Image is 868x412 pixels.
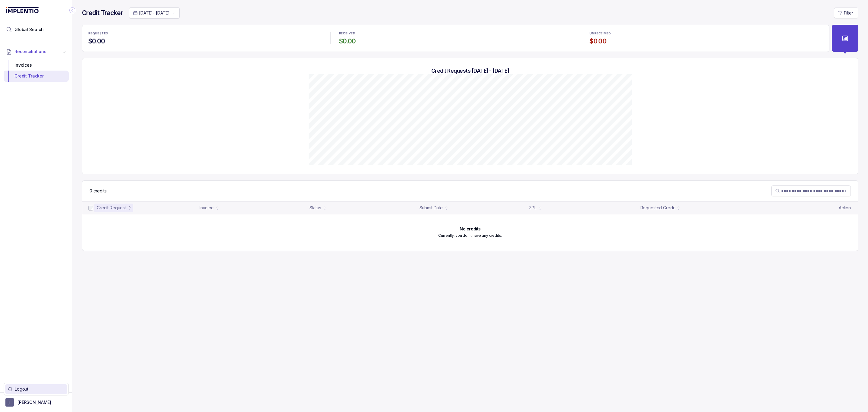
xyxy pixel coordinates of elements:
[88,37,322,46] h4: $0.00
[15,386,65,392] p: Logout
[82,181,858,201] nav: Table Control
[129,7,180,19] button: Date Range Picker
[5,398,14,407] span: User initials
[590,37,823,46] h4: $0.00
[335,27,576,49] li: Statistic RECEIVED
[14,49,46,55] span: Reconciliations
[88,32,108,35] p: REQUESTED
[590,32,611,35] p: UNRECEIVED
[438,233,502,239] p: Currently, you don't have any credits.
[8,60,64,71] div: Invoices
[85,27,325,49] li: Statistic REQUESTED
[4,59,69,83] div: Reconciliations
[586,27,827,49] li: Statistic UNRECEIVED
[839,205,851,211] p: Action
[460,227,481,231] h6: No credits
[90,188,107,194] p: 0 credits
[14,27,44,33] span: Global Search
[5,398,67,407] button: User initials[PERSON_NAME]
[4,45,69,58] button: Reconciliations
[529,205,536,211] div: 3PL
[339,32,355,35] p: RECEIVED
[90,188,107,194] div: Remaining page entries
[844,10,853,16] p: Filter
[834,8,858,18] button: Filter
[310,205,321,211] div: Status
[133,10,170,16] search: Date Range Picker
[8,71,64,81] div: Credit Tracker
[640,205,675,211] div: Requested Credit
[82,25,829,52] ul: Statistic Highlights
[88,206,93,211] input: checkbox-checkbox-all
[17,399,51,405] p: [PERSON_NAME]
[200,205,214,211] div: Invoice
[69,7,76,14] div: Collapse Icon
[420,205,443,211] div: Submit Date
[771,185,851,196] search: Table Search Bar
[82,9,123,17] h4: Credit Tracker
[139,10,170,16] p: [DATE] - [DATE]
[92,68,848,74] h5: Credit Requests [DATE] - [DATE]
[97,205,126,211] div: Credit Request
[339,37,573,46] h4: $0.00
